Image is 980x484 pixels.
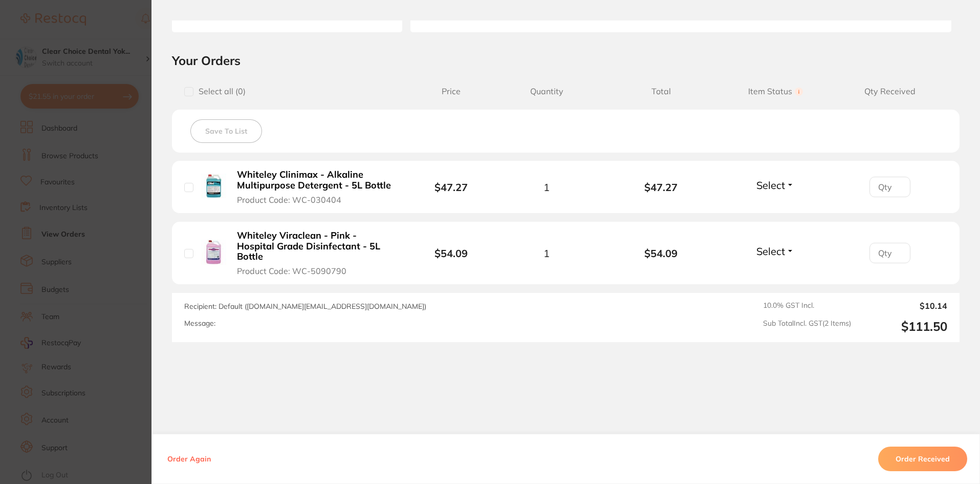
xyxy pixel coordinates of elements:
b: $54.09 [434,247,468,260]
output: $10.14 [859,301,947,310]
span: 1 [543,181,550,193]
span: Sub Total Incl. GST ( 2 Items) [763,319,851,334]
button: Whiteley Clinimax - Alkaline Multipurpose Detergent - 5L Bottle Product Code: WC-030404 [234,169,398,205]
span: Item Status [718,87,833,96]
b: $47.27 [604,181,718,193]
output: $111.50 [859,319,947,334]
h2: Your Orders [172,53,960,68]
b: Whiteley Viraclean - Pink - Hospital Grade Disinfectant - 5L Bottle [237,230,395,262]
b: $47.27 [434,181,468,194]
img: Whiteley Viraclean - Pink - Hospital Grade Disinfectant - 5L Bottle [201,240,226,265]
b: Whiteley Clinimax - Alkaline Multipurpose Detergent - 5L Bottle [237,170,395,191]
button: Save To List [190,119,262,143]
label: Message: [184,319,215,328]
button: Select [753,245,797,258]
span: Total [604,87,718,96]
input: Qty [869,177,910,197]
span: 10.0 % GST Incl. [763,301,851,310]
button: Order Received [878,447,967,471]
span: Select all ( 0 ) [193,87,246,96]
b: $54.09 [604,247,718,259]
span: Recipient: Default ( [DOMAIN_NAME][EMAIL_ADDRESS][DOMAIN_NAME] ) [184,302,426,311]
input: Qty [869,243,910,263]
span: Select [756,179,785,192]
span: Select [756,245,785,258]
button: Order Again [164,454,214,464]
span: Quantity [489,87,604,96]
span: Product Code: WC-5090790 [237,266,346,276]
button: Whiteley Viraclean - Pink - Hospital Grade Disinfectant - 5L Bottle Product Code: WC-5090790 [234,230,398,276]
button: Select [753,179,797,192]
img: Whiteley Clinimax - Alkaline Multipurpose Detergent - 5L Bottle [201,174,226,199]
span: Product Code: WC-030404 [237,195,341,204]
span: Qty Received [833,87,947,96]
span: 1 [543,247,550,259]
span: Price [413,87,489,96]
